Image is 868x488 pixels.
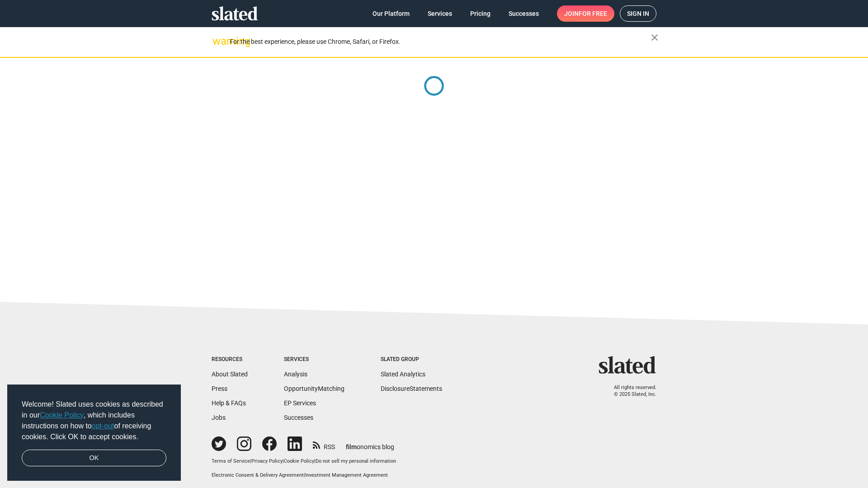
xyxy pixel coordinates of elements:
[314,458,316,464] span: |
[212,458,250,464] a: Terms of Service
[212,399,246,407] a: Help & FAQs
[230,36,651,48] div: For the best experience, please use Chrome, Safari, or Firefox.
[501,5,546,22] a: Successes
[564,5,607,22] span: Join
[284,385,344,392] a: OpportunityMatching
[22,450,166,467] a: dismiss cookie message
[420,5,459,22] a: Services
[649,32,660,43] mat-icon: close
[212,371,248,378] a: About Slated
[22,399,166,442] span: Welcome! Slated uses cookies as described in our , which includes instructions on how to of recei...
[212,414,226,421] a: Jobs
[381,371,425,378] a: Slated Analytics
[212,36,223,47] mat-icon: warning
[250,458,251,464] span: |
[92,422,114,430] a: opt-out
[579,5,607,22] span: for free
[346,436,394,451] a: filmonomics blog
[284,414,313,421] a: Successes
[284,458,314,464] a: Cookie Policy
[365,5,417,22] a: Our Platform
[620,5,656,22] a: Sign in
[463,5,498,22] a: Pricing
[381,385,442,392] a: DisclosureStatements
[557,5,614,22] a: Joinfor free
[304,472,305,478] span: |
[381,356,442,363] div: Slated Group
[428,5,452,22] span: Services
[509,5,539,22] span: Successes
[284,356,344,363] div: Services
[316,458,396,465] button: Do not sell my personal information
[212,472,304,478] a: Electronic Consent & Delivery Agreement
[7,385,181,481] div: cookieconsent
[283,458,284,464] span: |
[40,411,84,419] a: Cookie Policy
[604,385,656,398] p: All rights reserved. © 2025 Slated, Inc.
[284,371,307,378] a: Analysis
[313,437,335,451] a: RSS
[212,356,248,363] div: Resources
[212,385,227,392] a: Press
[373,5,410,22] span: Our Platform
[470,5,491,22] span: Pricing
[346,443,357,450] span: film
[305,472,388,478] a: Investment Management Agreement
[284,399,316,407] a: EP Services
[627,6,649,21] span: Sign in
[251,458,283,464] a: Privacy Policy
